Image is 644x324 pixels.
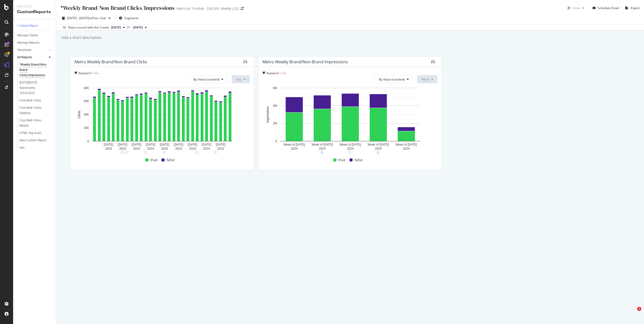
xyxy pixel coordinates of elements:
text: 20K [84,126,89,130]
div: HTML Tag Audit [19,130,41,136]
span: n/a [282,71,286,75]
span: By Value (stacked) [194,77,219,82]
text: [DATE] [188,143,197,146]
div: *Weekly Brand/Non-Brand Clicks/Impressions [60,4,175,12]
text: Impressions [266,106,269,123]
button: Schedule Email [591,4,619,12]
a: test [19,145,52,150]
div: 2 [376,150,380,154]
span: false [355,157,363,163]
span: vs Prev. Year [89,16,106,20]
button: By Value (stacked) [189,75,228,83]
span: 2024 Apr. 5th [111,25,121,30]
a: Manage Tables [17,33,52,38]
text: 2024 [189,147,196,150]
button: By Value (stacked) [375,75,413,83]
text: 80K [84,86,89,90]
a: Core Web Vitals [19,98,52,103]
a: All Reports [17,55,47,60]
text: 2M [273,122,277,125]
span: By Value (stacked) [379,77,405,82]
div: 1 [143,150,147,154]
div: Manage Tables [17,33,38,38]
text: 6M [273,86,277,90]
a: Manage Reports [17,40,52,45]
div: Reports [17,4,52,9]
text: 40K [84,113,89,116]
text: 2024 [203,147,210,150]
text: 2024 [147,147,154,150]
div: Core Web Vitals - Mobile [19,118,48,128]
span: false [167,157,175,163]
a: Core Web Vitals - Desktop [19,105,52,116]
div: Metro Weekly Brand/Non-Brand ImpressionsKeyword ≠ n/aBy Value (stacked)WeekA chart.312truefalse [258,57,442,170]
div: Metro Weekly Brand/Non-Brand ClicksKeyword ≠ n/aBy Value (stacked)DayA chart.111111truefalse [70,57,254,170]
span: 1 [637,307,641,311]
div: Add a short description [61,35,101,40]
text: [DATE] [118,143,127,146]
a: Templates [17,47,47,53]
div: CustomReports [17,9,52,15]
div: 1 [195,150,199,154]
div: A chart. [74,85,250,152]
text: 2024 [161,147,168,150]
a: HTML Tag Audit [19,130,52,136]
span: Keyword [266,71,279,75]
text: 0 [87,140,89,143]
text: Week of [DATE] [283,143,305,146]
text: Week of [DATE] [339,143,361,146]
button: [DATE] - [DATE]vsPrev. Year [60,14,113,22]
text: 4M [273,104,277,107]
div: *Weekly Brand/Non-Brand Clicks/Impressions [19,62,50,78]
div: 1 [120,150,124,154]
text: [DATE] [104,143,113,146]
text: 2024 [291,147,298,150]
text: Week of [DATE] [395,143,417,146]
span: Keyword [78,71,91,75]
text: [DATE] [216,143,225,146]
span: vs [127,25,131,29]
div: Manage Reports [17,40,39,45]
text: [DATE] [132,143,141,146]
div: Core Web Vitals - Desktop [19,105,48,116]
span: ≠ [279,71,281,75]
span: [DATE] - [DATE] [67,16,89,20]
text: 2024 [175,147,182,150]
button: Segments [117,14,141,22]
div: 1 [162,150,166,154]
text: [DATE] [160,143,169,146]
button: [DATE] [109,24,127,31]
text: 60K [84,100,89,103]
text: Clicks [77,111,81,119]
span: ≠ [91,71,93,75]
span: true [150,157,157,163]
div: Metro Weekly Brand/Non-Brand Impressions [262,59,348,64]
text: [DATE] [202,143,211,146]
div: binoculars [431,60,435,64]
div: Black Friday Seasonality 2023/2022 [19,80,49,96]
div: New Custom Report [19,138,47,143]
button: Day [232,75,250,83]
a: Core Web Vitals - Mobile [19,118,52,128]
div: binoculars [243,60,247,64]
a: + Create Report [17,23,52,29]
text: [DATE] [146,143,155,146]
span: Day [236,77,241,82]
text: 2024 [133,147,140,150]
text: 2024 [347,147,354,150]
a: [DATE][DATE] Seasonality 2023/2022 [19,80,52,96]
text: 2024 [217,147,224,150]
text: 2024 [375,147,382,150]
svg: A chart. [262,85,438,152]
span: n/a [94,71,98,75]
button: Clone [565,4,586,12]
span: 2023 Sep. 15th [133,25,143,30]
div: Metro Weekly Brand/Non-Brand Clicks [74,59,147,64]
div: 3 [320,150,324,154]
div: Schedule Email [598,6,619,10]
text: [DATE] [174,143,183,146]
text: 2024 [319,147,326,150]
div: + Create Report [17,23,38,29]
div: 1 [348,150,352,154]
